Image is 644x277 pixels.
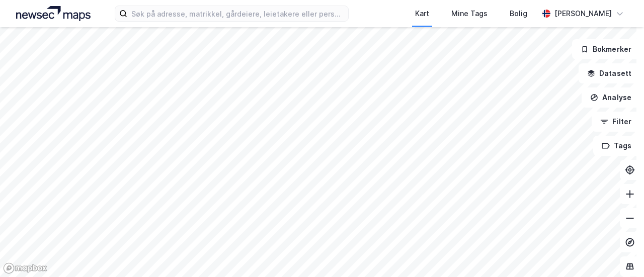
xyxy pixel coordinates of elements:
button: Filter [592,112,640,132]
button: Bokmerker [572,39,640,59]
div: [PERSON_NAME] [554,8,612,20]
button: Tags [593,136,640,156]
div: Bolig [510,8,527,20]
img: logo.a4113a55bc3d86da70a041830d287a7e.svg [16,6,91,21]
div: Mine Tags [451,8,488,20]
div: Kontrollprogram for chat [594,229,644,277]
button: Datasett [579,63,640,83]
iframe: Chat Widget [594,229,644,277]
button: Analyse [582,87,640,108]
div: Kart [415,8,429,20]
a: Mapbox homepage [3,262,47,274]
input: Søk på adresse, matrikkel, gårdeiere, leietakere eller personer [127,6,348,21]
